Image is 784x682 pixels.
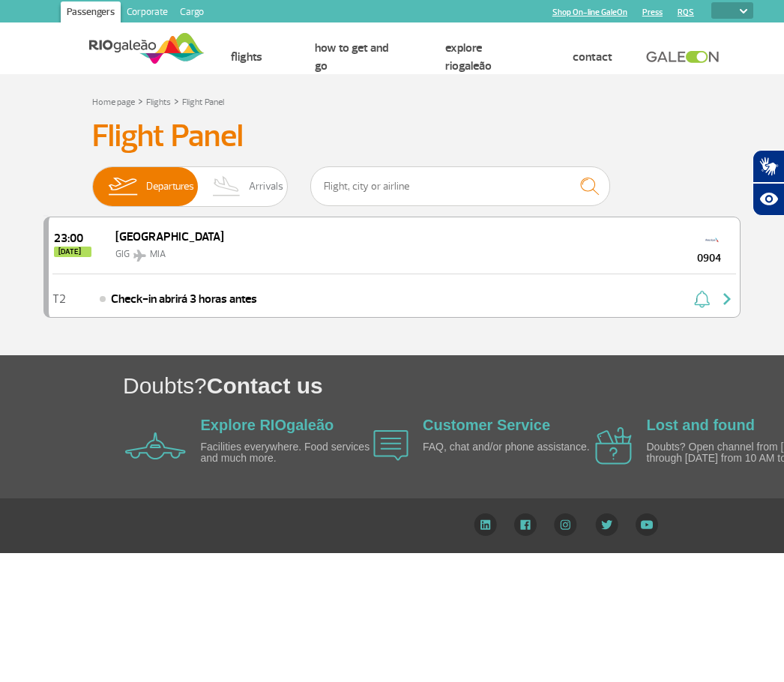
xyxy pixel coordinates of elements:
[92,118,692,155] h3: Flight Panel
[146,167,194,206] span: Departures
[201,417,334,433] a: Explore RIOgaleão
[373,430,408,461] img: airplane icon
[174,92,179,109] a: >
[111,290,257,308] span: Check-in abrirá 3 horas antes
[636,513,658,536] img: YouTube
[718,290,736,308] img: seta-direita-painel-voo.svg
[249,167,283,206] span: Arrivals
[146,97,171,108] a: Flights
[115,229,224,244] span: [GEOGRAPHIC_DATA]
[753,150,784,183] button: Abrir tradutor de língua de sinais.
[423,417,550,433] a: Customer Service
[99,167,146,206] img: slider-embarque
[121,1,174,25] a: Corporate
[125,432,186,459] img: airplane icon
[474,513,497,536] img: LinkedIn
[423,441,595,453] p: FAQ, chat and/or phone assistance.
[514,513,537,536] img: Facebook
[61,1,121,25] a: Passengers
[642,7,663,17] a: Press
[174,1,210,25] a: Cargo
[554,513,577,536] img: Instagram
[694,290,710,308] img: sino-painel-voo.svg
[123,370,784,401] h1: Doubts?
[573,49,612,64] a: Contact
[310,166,610,206] input: Flight, city or airline
[678,7,694,17] a: RQS
[595,513,618,536] img: Twitter
[552,7,627,17] a: Shop On-line GaleOn
[201,441,373,465] p: Facilities everywhere. Food services and much more.
[205,167,249,206] img: slider-desembarque
[182,97,224,108] a: Flight Panel
[753,183,784,216] button: Abrir recursos assistivos.
[647,417,755,433] a: Lost and found
[694,228,730,252] img: American Airlines
[595,427,632,465] img: airplane icon
[52,294,66,304] span: T2
[54,247,91,257] span: [DATE]
[682,250,736,266] span: 0904
[753,150,784,216] div: Plugin de acessibilidade da Hand Talk.
[92,97,135,108] a: Home page
[315,40,388,73] a: How to get and go
[115,248,130,260] span: GIG
[231,49,262,64] a: Flights
[445,40,492,73] a: Explore RIOgaleão
[207,373,323,398] span: Contact us
[138,92,143,109] a: >
[54,232,91,244] span: 2025-08-26 23:00:00
[150,248,166,260] span: MIA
